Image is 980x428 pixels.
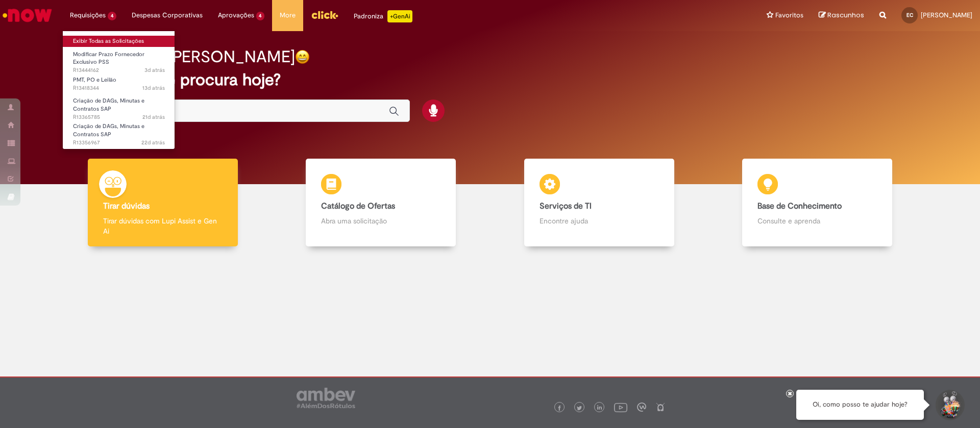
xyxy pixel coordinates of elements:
[757,201,842,211] b: Base de Conhecimento
[597,405,602,411] img: logo_footer_linkedin.png
[656,402,665,412] img: logo_footer_naosei.png
[70,10,106,20] span: Requisições
[557,406,562,411] img: logo_footer_facebook.png
[540,216,659,226] p: Encontre ajuda
[144,66,165,74] time: 25/08/2025 13:04:01
[73,113,165,121] span: R13365785
[63,74,175,93] a: Aberto R13418344 : PMT, PO e Leilão
[614,400,627,414] img: logo_footer_youtube.png
[295,49,310,64] img: happy-face.png
[311,7,338,22] img: click_logo_yellow_360x200.png
[354,10,412,22] div: Padroniza
[321,216,440,226] p: Abra uma solicitação
[796,390,924,420] div: Oi, como posso te ajudar hoje?
[88,71,892,89] h2: O que você procura hoje?
[73,51,144,66] span: Modificar Prazo Fornecedor Exclusivo PSS
[108,12,116,20] span: 4
[144,66,165,74] span: 3d atrás
[142,113,165,121] span: 21d atrás
[540,201,592,211] b: Serviços de TI
[141,139,165,146] span: 22d atrás
[73,84,165,92] span: R13418344
[132,10,203,20] span: Despesas Corporativas
[906,12,913,18] span: EC
[757,216,877,226] p: Consulte e aprenda
[142,113,165,121] time: 07/08/2025 09:38:09
[819,11,864,20] a: Rascunhos
[103,216,223,236] p: Tirar dúvidas com Lupi Assist e Gen Ai
[272,159,491,247] a: Catálogo de Ofertas Abra uma solicitação
[827,10,864,20] span: Rascunhos
[490,159,708,247] a: Serviços de TI Encontre ajuda
[637,402,646,412] img: logo_footer_workplace.png
[73,66,165,74] span: R13444162
[63,121,175,143] a: Aberto R13356967 : Criação de DAGs, Minutas e Contratos SAP
[141,139,165,146] time: 05/08/2025 17:08:25
[73,139,165,147] span: R13356967
[54,159,272,247] a: Tirar dúvidas Tirar dúvidas com Lupi Assist e Gen Ai
[1,5,54,26] img: ServiceNow
[63,36,175,47] a: Exibir Todas as Solicitações
[73,76,116,84] span: PMT, PO e Leilão
[297,388,355,408] img: logo_footer_ambev_rotulo_gray.png
[775,10,803,20] span: Favoritos
[218,10,254,20] span: Aprovações
[63,49,175,71] a: Aberto R13444162 : Modificar Prazo Fornecedor Exclusivo PSS
[88,48,295,66] h2: Boa tarde, [PERSON_NAME]
[577,406,582,411] img: logo_footer_twitter.png
[142,84,165,92] time: 14/08/2025 15:44:51
[63,95,175,117] a: Aberto R13365785 : Criação de DAGs, Minutas e Contratos SAP
[142,84,165,92] span: 13d atrás
[321,201,395,211] b: Catálogo de Ofertas
[921,11,972,19] span: [PERSON_NAME]
[387,10,412,22] p: +GenAi
[103,201,150,211] b: Tirar dúvidas
[73,122,144,138] span: Criação de DAGs, Minutas e Contratos SAP
[934,390,965,420] button: Iniciar Conversa de Suporte
[256,12,265,20] span: 4
[62,31,175,149] ul: Requisições
[280,10,296,20] span: More
[708,159,927,247] a: Base de Conhecimento Consulte e aprenda
[73,97,144,113] span: Criação de DAGs, Minutas e Contratos SAP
